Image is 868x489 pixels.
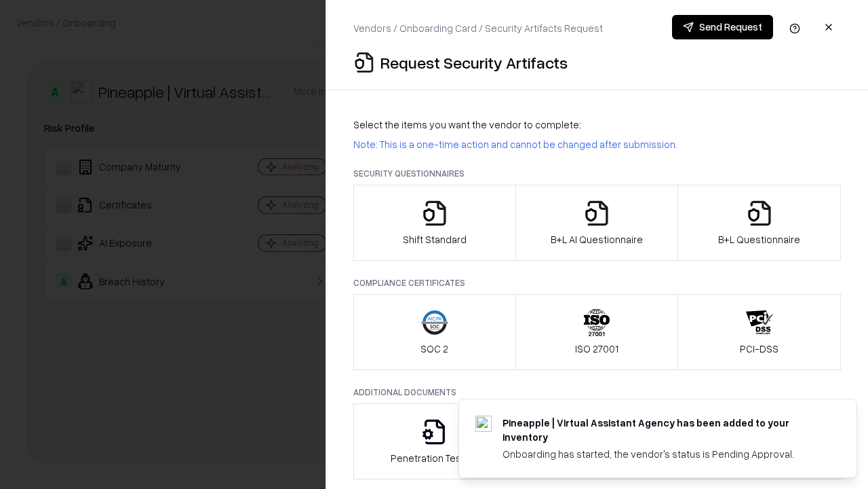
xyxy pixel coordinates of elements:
[515,185,679,261] button: B+L AI Questionnaire
[740,342,778,356] p: PCI-DSS
[677,185,841,261] button: B+L Questionnaire
[353,277,841,289] p: Compliance Certificates
[353,403,516,479] button: Penetration Testing
[475,416,492,432] img: trypineapple.com
[502,447,824,461] div: Onboarding has started, the vendor's status is Pending Approval.
[403,232,467,247] p: Shift Standard
[551,232,643,247] p: B+L AI Questionnaire
[677,294,841,370] button: PCI-DSS
[515,294,679,370] button: ISO 27001
[353,294,516,370] button: SOC 2
[718,232,800,247] p: B+L Questionnaire
[353,117,841,132] p: Select the items you want the vendor to complete:
[575,342,618,356] p: ISO 27001
[353,21,603,35] p: Vendors / Onboarding Card / Security Artifacts Request
[672,15,773,39] button: Send Request
[353,168,841,179] p: Security Questionnaires
[391,451,478,465] p: Penetration Testing
[502,416,824,444] div: Pineapple | Virtual Assistant Agency has been added to your inventory
[420,342,448,356] p: SOC 2
[380,52,568,73] p: Request Security Artifacts
[353,137,841,151] p: Note: This is a one-time action and cannot be changed after submission.
[353,386,841,398] p: Additional Documents
[353,185,516,261] button: Shift Standard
